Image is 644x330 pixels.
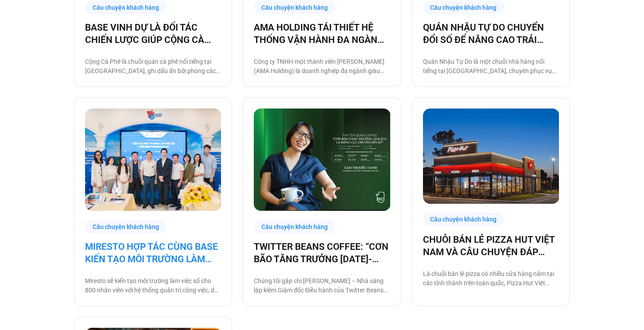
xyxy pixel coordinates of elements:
[254,21,390,46] a: AMA HOLDING TÁI THIẾT HỆ THỐNG VẬN HÀNH ĐA NGÀNH CÙNG [DOMAIN_NAME]
[254,241,390,265] a: TWITTER BEANS COFFEE: “CƠN BÃO TĂNG TRƯỞNG [DATE]-[DATE] LÀ ĐỘNG LỰC CHUYỂN ĐỔI SỐ”
[85,57,221,76] p: Cộng Cà Phê là chuỗi quán cà phê nổi tiếng tại [GEOGRAPHIC_DATA], ghi dấu ấn bởi phong cách thiết...
[423,269,559,288] p: Là chuỗi bán lẻ pizza có nhiều cửa hàng nằm tại các tỉnh thành trên toàn quốc, Pizza Hut Việt Nam...
[85,0,167,14] div: Câu chuyện khách hàng
[254,220,335,233] div: Câu chuyện khách hàng
[423,21,559,46] a: QUÁN NHẬU TỰ DO CHUYỂN ĐỔI SỐ ĐỂ NÂNG CAO TRẢI NGHIỆM CHO 1000 NHÂN SỰ
[85,220,167,233] div: Câu chuyện khách hàng
[423,233,559,258] a: CHUỖI BÁN LẺ PIZZA HUT VIỆT NAM VÀ CÂU CHUYỆN ĐÁP ỨNG NHU CẦU TUYỂN DỤNG CÙNG BASE E-HIRING
[85,241,221,265] a: MIRESTO HỢP TÁC CÙNG BASE KIẾN TẠO MÔI TRƯỜNG LÀM VIỆC SỐ
[85,21,221,46] a: BASE VINH DỰ LÀ ĐỐI TÁC CHIẾN LƯỢC GIÚP CỘNG CÀ PHÊ CHUYỂN ĐỔI SỐ VẬN HÀNH!
[85,276,221,295] p: Miresto sẽ kiến tạo môi trường làm việc số cho 800 nhân viên với hệ thống quản trị công việc, dự ...
[254,276,390,295] p: Chúng tôi gặp chị [PERSON_NAME] – Nhà sáng lập kiêm Giám đốc Điều hành của Twitter Beans Coffee t...
[85,109,221,211] a: miresto kiến tạo môi trường làm việc số cùng base.vn
[423,213,504,226] div: Câu chuyện khách hàng
[254,57,390,76] p: Công ty TNHH một thành viên [PERSON_NAME] (AMA Holding) là doanh nghiệp đa ngành giàu tiềm lực, h...
[254,0,335,14] div: Câu chuyện khách hàng
[85,109,221,211] img: miresto kiến tạo môi trường làm việc số cùng base.vn
[423,57,559,76] p: Quán Nhậu Tự Do là một chuỗi nhà hàng nổi tiếng tại [GEOGRAPHIC_DATA], chuyên phục vụ các món nhậ...
[423,0,504,14] div: Câu chuyện khách hàng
